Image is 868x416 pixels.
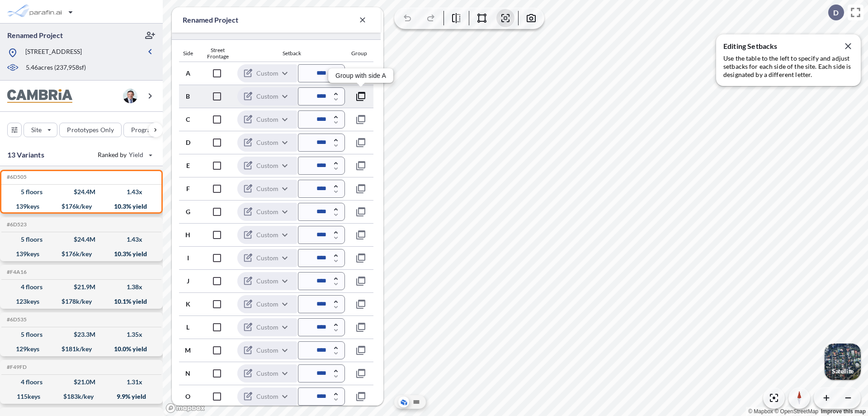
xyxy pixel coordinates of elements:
p: Custom [256,253,278,263]
p: Custom [256,392,278,401]
p: Custom [256,369,278,378]
p: Site [31,125,42,134]
a: Improve this map [821,408,866,415]
div: Custom [237,110,297,129]
div: Custom [237,318,297,337]
p: Group with side A [335,72,386,79]
div: Street Frontage [197,47,239,60]
a: OpenStreetMap [774,408,818,415]
div: J [179,278,197,284]
div: E [179,163,197,169]
div: O [179,393,197,400]
p: Program [131,125,156,134]
p: Custom [256,69,278,78]
a: Mapbox homepage [165,403,205,413]
p: D [833,9,839,17]
h5: Click to copy the code [5,174,27,180]
div: Custom [237,202,297,221]
div: M [179,347,197,354]
p: Editing Setbacks [723,42,854,51]
div: Custom [237,387,297,406]
p: Custom [256,92,278,101]
div: Custom [237,341,297,360]
div: Group [345,50,373,57]
div: Custom [237,87,297,106]
button: Site Plan [411,397,422,407]
p: Prototypes Only [67,125,114,134]
div: Custom [237,364,297,383]
p: Custom [256,277,278,286]
h5: Click to copy the code [5,364,27,370]
div: I [179,255,197,261]
div: Custom [237,64,297,83]
div: Custom [237,133,297,152]
img: BrandImage [7,89,72,103]
h5: Click to copy the code [5,316,27,323]
p: Custom [256,115,278,124]
div: Setback [239,50,345,57]
div: F [179,186,197,192]
p: Use the table to the left to specify and adjust setbacks for each side of the site. Each side is ... [723,54,854,79]
div: Custom [237,249,297,268]
p: Custom [256,138,278,147]
div: B [179,93,197,100]
p: Custom [256,300,278,309]
div: Custom [237,156,297,175]
a: Mapbox [748,408,773,415]
p: Custom [256,230,278,239]
p: [STREET_ADDRESS] [25,47,82,58]
p: Custom [256,207,278,216]
button: Program [123,123,172,137]
div: C [179,116,197,123]
button: Aerial View [398,397,409,407]
h5: Click to copy the code [5,269,27,275]
img: Switcher Image [825,344,861,380]
button: Site [24,123,57,137]
span: Yield [129,150,144,159]
div: Custom [237,295,297,314]
p: Custom [256,323,278,332]
div: N [179,370,197,377]
div: H [179,232,197,238]
div: Custom [237,179,297,198]
div: Custom [237,272,297,291]
p: 13 Variants [7,149,44,160]
div: L [179,324,197,330]
div: A [179,70,197,77]
p: Custom [256,346,278,355]
p: Renamed Project [7,30,63,40]
img: user logo [123,89,137,103]
div: Custom [237,225,297,244]
div: D [179,139,197,146]
h5: Click to copy the code [5,221,27,228]
p: 5.46 acres ( 237,958 sf) [26,63,86,73]
p: Custom [256,184,278,193]
button: Prototypes Only [59,123,122,137]
div: Side [179,50,197,57]
div: G [179,209,197,215]
button: Switcher ImageSatellite [825,344,861,380]
div: K [179,301,197,307]
p: Renamed Project [183,14,276,25]
p: Satellite [832,368,854,375]
button: Ranked by Yield [90,148,158,162]
p: Custom [256,161,278,170]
